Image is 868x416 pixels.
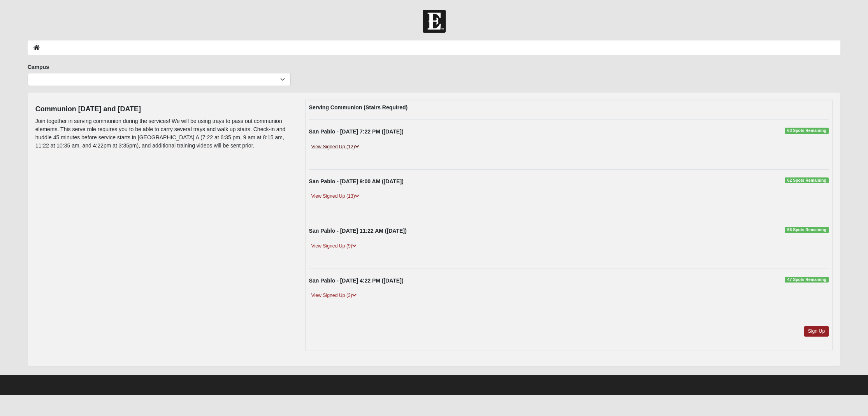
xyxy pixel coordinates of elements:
[309,277,404,284] strong: San Pablo - [DATE] 4:22 PM ([DATE])
[804,326,829,337] a: Sign Up
[309,291,359,300] a: View Signed Up (3)
[35,117,293,150] p: Join together in serving communion during the services! We will be using trays to pass out commun...
[28,63,49,71] label: Campus
[785,177,829,184] span: 62 Spots Remaining
[309,128,404,135] strong: San Pablo - [DATE] 7:22 PM ([DATE])
[309,242,359,250] a: View Signed Up (9)
[309,228,407,234] strong: San Pablo - [DATE] 11:22 AM ([DATE])
[785,128,829,134] span: 63 Spots Remaining
[785,277,829,283] span: 47 Spots Remaining
[35,105,293,114] h4: Communion [DATE] and [DATE]
[309,192,362,200] a: View Signed Up (13)
[309,104,408,111] strong: Serving Communion (Stairs Required)
[423,10,446,33] img: Church of Eleven22 Logo
[785,227,829,233] span: 66 Spots Remaining
[309,178,404,184] strong: San Pablo - [DATE] 9:00 AM ([DATE])
[309,143,362,151] a: View Signed Up (12)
